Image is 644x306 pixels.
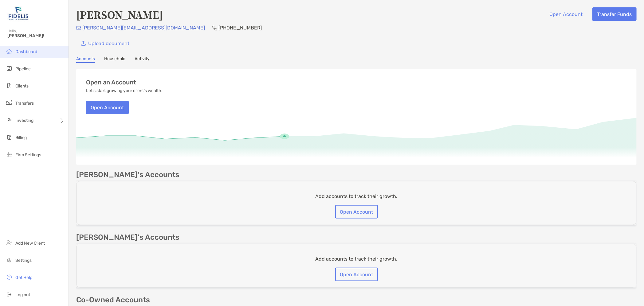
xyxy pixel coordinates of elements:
[15,66,31,72] span: Pipeline
[316,192,398,200] p: Add accounts to track their growth.
[15,101,34,106] span: Transfers
[335,268,378,281] button: Open Account
[6,151,13,158] img: firm-settings icon
[76,234,179,241] p: [PERSON_NAME]'s Accounts
[592,7,637,21] button: Transfer Funds
[316,255,398,263] p: Add accounts to track their growth.
[6,48,13,55] img: dashboard icon
[86,88,163,93] p: Let's start growing your client's wealth.
[6,256,13,264] img: settings icon
[6,82,13,89] img: clients icon
[218,24,262,32] p: [PHONE_NUMBER]
[545,7,587,21] button: Open Account
[15,292,30,297] span: Log out
[82,24,205,32] p: [PERSON_NAME][EMAIL_ADDRESS][DOMAIN_NAME]
[86,79,136,86] h3: Open an Account
[6,273,13,281] img: get-help icon
[81,41,86,46] img: button icon
[15,275,32,280] span: Get Help
[335,205,378,219] button: Open Account
[6,116,13,124] img: investing icon
[7,33,65,38] span: [PERSON_NAME]!
[76,171,179,179] p: [PERSON_NAME]'s Accounts
[15,241,45,246] span: Add New Client
[6,239,13,246] img: add_new_client icon
[76,37,134,50] a: Upload document
[86,101,129,114] button: Open Account
[212,25,217,30] img: Phone Icon
[104,56,125,63] a: Household
[15,135,27,140] span: Billing
[76,56,95,63] a: Accounts
[7,2,29,25] img: Zoe Logo
[6,134,13,141] img: billing icon
[76,26,81,30] img: Email Icon
[15,118,33,123] span: Investing
[76,296,637,304] p: Co-Owned Accounts
[15,258,32,263] span: Settings
[6,99,13,107] img: transfers icon
[135,56,150,63] a: Activity
[15,152,41,157] span: Firm Settings
[15,49,37,54] span: Dashboard
[6,291,13,298] img: logout icon
[76,7,163,21] h4: [PERSON_NAME]
[6,65,13,72] img: pipeline icon
[15,83,29,89] span: Clients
